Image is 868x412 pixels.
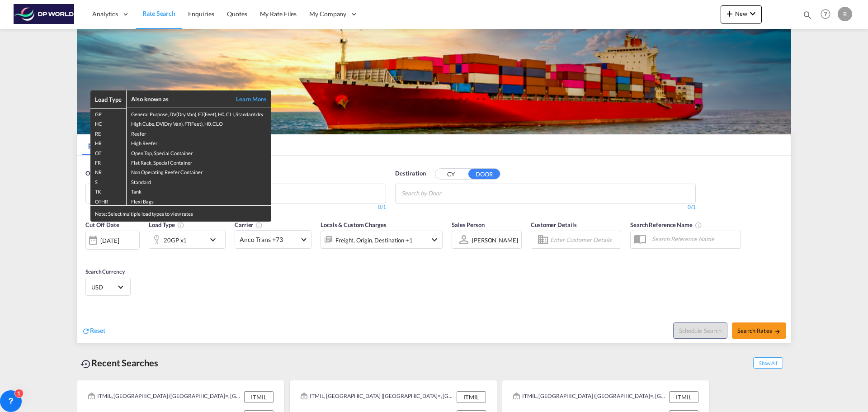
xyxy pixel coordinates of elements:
td: Reefer [127,128,271,137]
td: OT [90,147,127,157]
td: General Purpose, DV(Dry Van), FT(Feet), H0, CLI, Standard dry [127,108,271,118]
td: Tank [127,186,271,195]
td: High Cube, DV(Dry Van), FT(Feet), H0, CLO [127,118,271,128]
td: S [90,176,127,186]
td: High Reefer [127,137,271,147]
a: Learn More [226,95,267,103]
td: Non Operating Reefer Container [127,166,271,176]
td: FR [90,157,127,166]
th: Load Type [90,90,127,108]
td: Standard [127,176,271,186]
td: NR [90,166,127,176]
td: RE [90,128,127,137]
td: OTHR [90,196,127,206]
td: TK [90,186,127,195]
div: Also known as [131,95,226,103]
td: Flat Rack, Special Container [127,157,271,166]
td: Open Top, Special Container [127,147,271,157]
td: Flexi Bags [127,196,271,206]
td: HR [90,137,127,147]
div: Note: Select multiple load types to view rates [90,206,271,222]
td: HC [90,118,127,128]
td: GP [90,108,127,118]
